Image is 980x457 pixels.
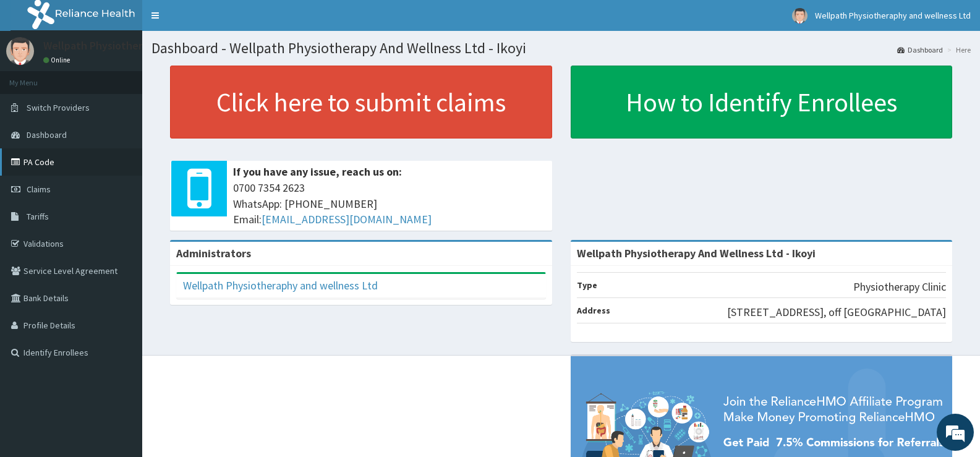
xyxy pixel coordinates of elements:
img: User Image [6,37,34,65]
p: Wellpath Physiotheraphy and wellness Ltd [43,40,250,51]
span: 0700 7354 2623 WhatsApp: [PHONE_NUMBER] Email: [233,180,546,228]
li: Here [944,45,971,55]
p: Physiotherapy Clinic [853,279,946,295]
a: How to Identify Enrollees [571,66,953,139]
a: [EMAIL_ADDRESS][DOMAIN_NAME] [262,212,432,226]
b: Address [577,305,610,316]
a: Click here to submit claims [170,66,552,139]
img: User Image [792,8,807,23]
b: If you have any issue, reach us on: [233,164,402,179]
span: Switch Providers [27,102,90,113]
h1: Dashboard - Wellpath Physiotherapy And Wellness Ltd - Ikoyi [151,40,971,56]
span: Claims [27,184,51,195]
a: Wellpath Physiotheraphy and wellness Ltd [183,278,378,293]
p: [STREET_ADDRESS], off [GEOGRAPHIC_DATA] [727,304,946,320]
b: Type [577,280,597,291]
span: Tariffs [27,211,49,222]
b: Administrators [176,246,251,260]
span: Dashboard [27,129,67,140]
a: Online [43,56,73,64]
strong: Wellpath Physiotherapy And Wellness Ltd - Ikoyi [577,246,816,260]
span: Wellpath Physiotheraphy and wellness Ltd [815,10,971,21]
a: Dashboard [897,45,943,55]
